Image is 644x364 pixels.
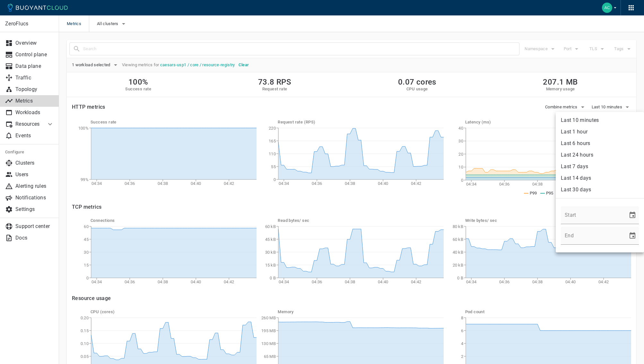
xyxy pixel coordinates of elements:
[556,172,644,184] li: Last 14 days
[556,149,644,161] li: Last 24 hours
[556,114,644,126] li: Last 10 minutes
[626,229,639,242] button: Choose date
[561,227,623,245] input: mm/dd/yyyy hh:mm (a|p)m
[561,206,623,224] input: mm/dd/yyyy hh:mm (a|p)m
[626,209,639,222] button: Choose date
[556,184,644,196] li: Last 30 days
[556,161,644,172] li: Last 7 days
[556,138,644,149] li: Last 6 hours
[556,126,644,138] li: Last 1 hour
